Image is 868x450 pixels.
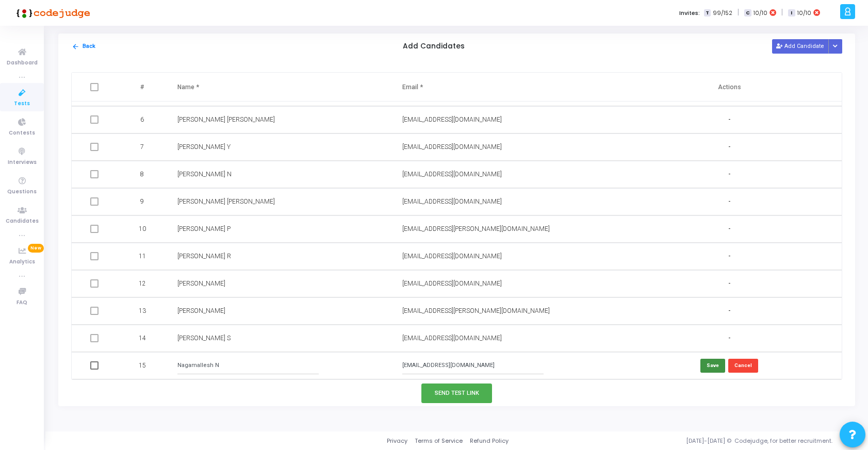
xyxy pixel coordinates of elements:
[28,244,44,253] span: New
[828,39,843,53] div: Button group with nested dropdown
[13,3,90,23] img: logo
[713,9,732,18] span: 99/152
[728,279,730,288] span: -
[177,143,231,151] span: [PERSON_NAME] Y
[788,9,795,17] span: I
[8,158,37,167] span: Interviews
[402,198,502,205] span: [EMAIL_ADDRESS][DOMAIN_NAME]
[470,437,509,445] a: Refund Policy
[140,197,144,206] span: 9
[17,298,27,307] span: FAQ
[402,335,502,342] span: [EMAIL_ADDRESS][DOMAIN_NAME]
[7,59,38,68] span: Dashboard
[177,253,231,260] span: [PERSON_NAME] R
[140,115,144,124] span: 6
[704,9,711,17] span: T
[14,99,30,108] span: Tests
[139,334,146,343] span: 14
[177,225,231,232] span: [PERSON_NAME] P
[728,170,730,179] span: -
[728,307,730,315] span: -
[140,170,144,179] span: 8
[402,116,502,123] span: [EMAIL_ADDRESS][DOMAIN_NAME]
[728,252,730,261] span: -
[738,7,739,18] span: |
[402,171,502,178] span: [EMAIL_ADDRESS][DOMAIN_NAME]
[617,73,842,102] th: Actions
[728,225,730,234] span: -
[402,253,502,260] span: [EMAIL_ADDRESS][DOMAIN_NAME]
[139,279,146,288] span: 12
[744,9,751,17] span: C
[728,334,730,343] span: -
[728,197,730,206] span: -
[7,188,37,196] span: Questions
[139,224,146,234] span: 10
[177,198,275,205] span: [PERSON_NAME] [PERSON_NAME]
[72,43,79,51] mat-icon: arrow_back
[700,359,725,373] button: Save
[177,280,225,287] span: [PERSON_NAME]
[728,143,730,152] span: -
[177,171,232,178] span: [PERSON_NAME] N
[403,42,465,51] h5: Add Candidates
[387,437,407,445] a: Privacy
[781,7,783,18] span: |
[120,73,168,102] th: #
[679,9,700,18] label: Invites:
[9,129,35,138] span: Contests
[402,307,550,314] span: [EMAIL_ADDRESS][PERSON_NAME][DOMAIN_NAME]
[415,437,463,445] a: Terms of Service
[139,252,146,261] span: 11
[71,42,96,52] button: Back
[402,280,502,287] span: [EMAIL_ADDRESS][DOMAIN_NAME]
[139,306,146,315] span: 13
[177,335,231,342] span: [PERSON_NAME] S
[139,361,146,370] span: 15
[402,143,502,151] span: [EMAIL_ADDRESS][DOMAIN_NAME]
[772,39,829,53] button: Add Candidate
[177,116,275,123] span: [PERSON_NAME] [PERSON_NAME]
[509,437,855,445] div: [DATE]-[DATE] © Codejudge, for better recruitment.
[177,307,225,314] span: [PERSON_NAME]
[9,258,35,266] span: Analytics
[421,384,493,403] button: Send Test Link
[754,9,767,18] span: 10/10
[167,73,392,102] th: Name *
[402,225,550,232] span: [EMAIL_ADDRESS][PERSON_NAME][DOMAIN_NAME]
[797,9,811,18] span: 10/10
[392,73,617,102] th: Email *
[140,142,144,152] span: 7
[6,217,39,226] span: Candidates
[728,115,730,124] span: -
[728,359,758,373] button: Cancel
